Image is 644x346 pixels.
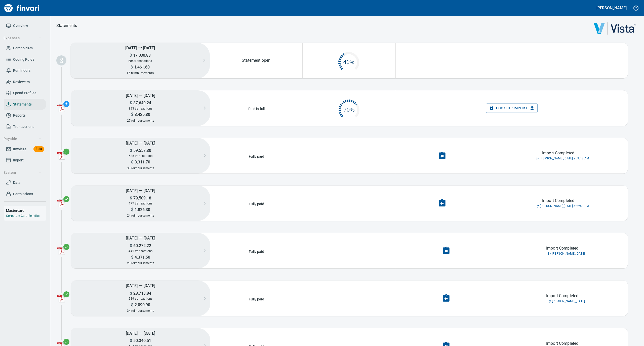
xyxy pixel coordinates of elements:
[13,191,33,197] span: Permissions
[435,196,450,211] button: Undo Import Completion
[4,144,46,155] a: InvoicesBeta
[130,338,132,343] span: $
[247,152,266,159] p: Fully paid
[303,94,396,122] button: 70%
[71,90,210,126] button: [DATE] ⭢ [DATE]$37,649.24393 transactions$3,425.8027 reimbursements
[71,281,210,290] h5: [DATE] ⭢ [DATE]
[71,138,210,174] button: [DATE] ⭢ [DATE]$59,557.30535 transactions$3,311.7038 reimbursements
[127,214,154,217] span: 24 reimbursements
[129,202,152,205] span: 477 transactions
[4,43,46,54] a: Cardholders
[13,112,26,119] span: Reports
[127,166,154,170] span: 38 reimbursements
[4,65,46,76] a: Reminders
[4,110,46,121] a: Reports
[130,53,132,58] span: $
[596,5,627,11] h5: [PERSON_NAME]
[13,157,24,163] span: Import
[130,243,132,248] span: $
[56,23,77,29] nav: breadcrumb
[303,94,396,122] div: 275 of 393 complete. Click to open reminders.
[303,47,395,74] button: 41%
[2,33,44,43] button: Expenses
[131,207,133,212] span: $
[131,160,133,164] span: $
[548,299,585,304] span: By [PERSON_NAME], [DATE]
[133,255,150,260] span: 4,371.50
[132,338,151,343] span: 50,340.51
[130,291,132,296] span: $
[4,136,42,142] span: Payable
[129,249,152,253] span: 445 transactions
[3,2,41,14] img: Finvari
[131,65,133,70] span: $
[13,79,30,85] span: Reviewers
[542,150,574,156] p: Import Completed
[133,160,150,164] span: 3,311.70
[129,107,152,110] span: 393 transactions
[4,35,42,41] span: Expenses
[13,146,26,152] span: Invoices
[435,148,450,163] button: Undo Import Completion
[132,291,151,296] span: 28,713.84
[4,87,46,99] a: Spend Profiles
[132,148,151,153] span: 59,557.30
[71,233,210,243] h5: [DATE] ⭢ [DATE]
[133,65,150,70] span: 1,461.60
[13,45,33,51] span: Cardholders
[128,59,152,63] span: 204 transactions
[247,200,266,206] p: Fully paid
[132,100,151,105] span: 37,649.24
[595,4,628,12] button: [PERSON_NAME]
[6,214,39,218] a: Corporate Card Benefits
[542,198,574,204] p: Import Completed
[490,105,534,111] span: Lock for Import
[13,101,32,108] span: Statements
[13,23,28,29] span: Overview
[133,112,150,117] span: 3,425.80
[4,177,46,188] a: Data
[4,54,46,65] a: Coding Rules
[71,138,210,148] h5: [DATE] ⭢ [DATE]
[127,119,154,122] span: 27 reimbursements
[57,247,65,255] img: adobe-pdf-icon.png
[129,297,152,300] span: 289 transactions
[594,22,636,35] img: vista.png
[130,148,132,153] span: $
[4,20,46,31] a: Overview
[247,105,266,111] p: Paid in full
[242,57,270,63] p: Statement open
[2,134,44,144] button: Payable
[71,233,210,268] button: [DATE] ⭢ [DATE]$60,272.22445 transactions$4,371.5028 reimbursements
[546,293,578,299] p: Import Completed
[57,199,65,207] img: adobe-pdf-icon.png
[132,196,151,200] span: 79,509.18
[71,90,210,100] h5: [DATE] ⭢ [DATE]
[13,124,34,130] span: Transactions
[546,245,578,251] p: Import Completed
[548,251,585,256] span: By [PERSON_NAME], [DATE]
[131,112,133,117] span: $
[13,90,36,96] span: Spend Profiles
[13,180,21,186] span: Data
[4,155,46,166] a: Import
[13,67,30,74] span: Reminders
[133,207,150,212] span: 1,826.30
[71,328,210,338] h5: [DATE] ⭢ [DATE]
[71,186,210,195] h5: [DATE] ⭢ [DATE]
[247,295,266,302] p: Fully paid
[486,103,538,113] button: Lockfor Import
[57,104,65,112] img: adobe-pdf-icon.png
[13,56,34,63] span: Coding Rules
[130,100,132,105] span: $
[536,156,589,161] span: By [PERSON_NAME], [DATE] at 9:48 AM
[56,23,77,29] p: Statements
[129,154,152,158] span: 535 transactions
[4,76,46,88] a: Reviewers
[303,47,395,74] div: 84 of 204 complete. Click to open reminders.
[4,121,46,132] a: Transactions
[4,169,42,176] span: System
[70,43,210,78] button: [DATE] ⭢ [DATE]$17,030.83204 transactions$1,461.6017 reimbursements
[71,281,210,316] button: [DATE] ⭢ [DATE]$28,713.84289 transactions$2,090.9034 reimbursements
